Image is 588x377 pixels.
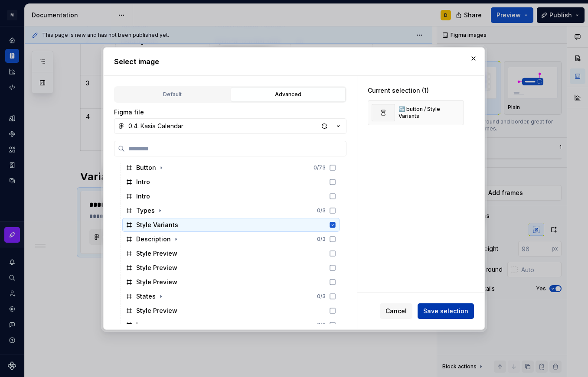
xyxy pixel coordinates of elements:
div: Style Preview [136,278,177,286]
div: Current selection (1) [368,86,464,95]
div: Default [118,90,227,99]
button: Save selection [418,303,474,319]
div: Button [136,163,156,172]
div: Style Preview [136,249,177,258]
div: 0 / 3 [317,293,326,300]
div: Style Preview [136,306,177,315]
div: Intro [136,178,150,186]
button: 0.4. Kasia Calendar [114,118,346,134]
div: 0 / 3 [317,236,326,243]
div: ↪️ button / Style Variants [399,106,444,120]
div: Description [136,235,171,244]
div: 0 / 73 [314,164,326,171]
div: Types [136,206,155,215]
div: 0.4. Kasia Calendar [128,122,183,130]
div: Style Variants [136,221,178,229]
div: Icon [136,321,149,329]
div: 0 / 3 [317,207,326,214]
span: Cancel [385,307,407,315]
div: States [136,292,156,301]
button: Cancel [380,303,412,319]
label: Figma file [114,108,144,117]
div: Style Preview [136,263,177,272]
div: Advanced [234,90,343,99]
div: Intro [136,192,150,201]
div: 0 / 3 [317,322,326,328]
span: Save selection [423,307,468,315]
h2: Select image [114,56,474,67]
